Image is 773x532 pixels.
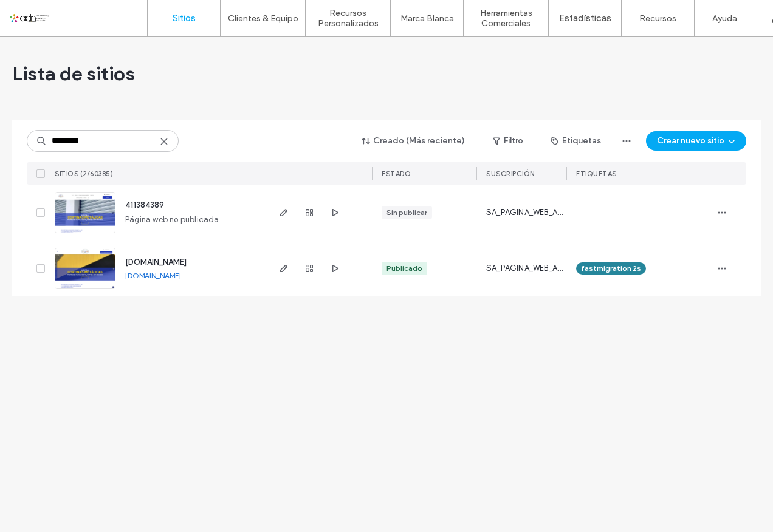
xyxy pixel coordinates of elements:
[400,13,454,24] label: Marca Blanca
[486,169,535,178] span: Suscripción
[386,263,422,274] div: Publicado
[173,13,196,24] label: Sitios
[481,131,535,151] button: Filtro
[351,131,476,151] button: Creado (Más reciente)
[125,271,181,280] a: [DOMAIN_NAME]
[382,169,411,178] span: ESTADO
[12,61,135,86] span: Lista de sitios
[228,13,298,24] label: Clientes & Equipo
[646,131,746,151] button: Crear nuevo sitio
[540,131,612,151] button: Etiquetas
[464,8,548,29] label: Herramientas Comerciales
[712,13,737,24] label: Ayuda
[576,169,617,178] span: ETIQUETAS
[581,263,641,274] span: fastmigration 2s
[125,257,187,267] a: [DOMAIN_NAME]
[639,13,676,24] label: Recursos
[486,262,566,275] span: SA_PAGINA_WEB_ADN
[55,169,113,178] span: SITIOS (2/60385)
[125,214,219,226] span: Página web no publicada
[306,8,390,29] label: Recursos Personalizados
[386,207,427,218] div: Sin publicar
[125,200,164,210] a: 411384389
[559,13,611,24] label: Estadísticas
[486,206,566,219] span: SA_PAGINA_WEB_ADN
